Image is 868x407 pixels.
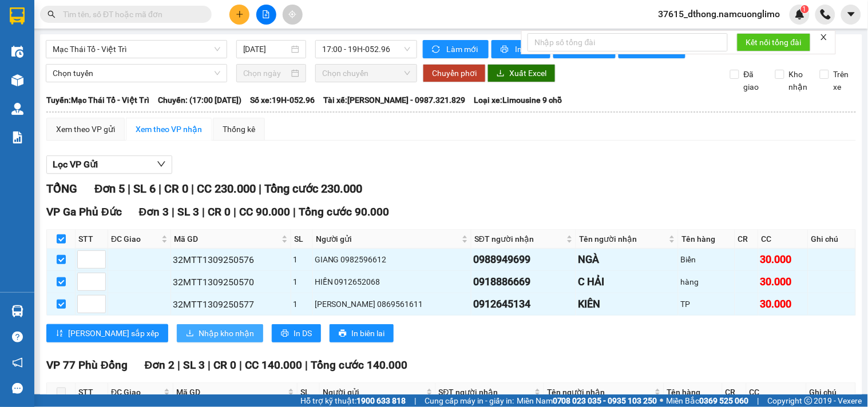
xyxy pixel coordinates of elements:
img: logo-vxr [10,7,25,25]
th: CC [747,383,807,402]
span: Nhập kho nhận [199,327,254,340]
button: printerIn phơi [492,40,550,58]
button: caret-down [841,5,861,25]
span: SĐT người nhận [474,233,564,245]
span: Tên người nhận [579,233,667,245]
button: Kết nối tổng đài [737,33,811,51]
span: Miền Bắc [667,394,749,407]
div: 0988949699 [473,252,574,268]
div: 30.000 [760,296,806,312]
button: printerIn DS [272,324,321,342]
span: 37615_dthong.namcuonglimo [649,7,790,21]
span: Làm mới [446,43,479,55]
th: Ghi chú [808,230,856,249]
button: sort-ascending[PERSON_NAME] sắp xếp [46,324,168,342]
div: GIANG 0982596612 [315,253,469,266]
span: Số xe: 19H-052.96 [250,94,315,106]
input: Nhập số tổng đài [528,33,728,51]
span: Kho nhận [784,68,812,93]
input: Tìm tên, số ĐT hoặc mã đơn [63,8,198,21]
b: Tuyến: Mạc Thái Tổ - Việt Trì [46,95,149,105]
button: file-add [256,5,276,25]
button: printerIn biên lai [330,324,394,342]
div: 0918886669 [473,274,574,290]
span: Đơn 2 [145,358,175,372]
img: warehouse-icon [11,103,23,115]
span: printer [501,45,510,54]
span: download [497,69,505,78]
span: | [758,394,759,407]
div: 32MTT1309250577 [173,297,289,312]
span: SL 3 [177,205,199,218]
div: KIÊN [578,296,676,312]
span: 17:00 - 19H-052.96 [322,41,410,58]
span: Đã giao [739,68,767,93]
span: | [259,182,261,195]
span: | [177,358,180,372]
button: downloadNhập kho nhận [177,324,263,342]
td: 0912645134 [471,293,576,316]
div: HIỀN 0912652068 [315,276,469,288]
td: 0918886669 [471,271,576,293]
span: SL 6 [133,182,156,195]
span: VP Ga Phủ Đức [46,205,122,218]
button: syncLàm mới [423,40,489,58]
span: printer [281,329,289,338]
span: TỔNG [46,182,77,195]
span: CC 90.000 [239,205,290,218]
div: Biển [680,253,733,266]
div: hàng [680,276,733,288]
span: Mạc Thái Tổ - Việt Trì [53,41,220,58]
div: TP [680,298,733,310]
div: 30.000 [760,274,806,290]
span: SĐT người nhận [439,386,533,398]
span: notification [12,357,23,368]
td: 32MTT1309250577 [171,293,291,316]
span: In DS [294,327,312,340]
strong: 1900 633 818 [356,396,406,405]
span: Tên người nhận [547,386,652,398]
span: Tổng cước 90.000 [299,205,389,218]
span: plus [236,10,244,18]
th: Tên hàng [664,383,723,402]
div: C HẢI [578,274,676,290]
span: question-circle [12,332,23,342]
div: [PERSON_NAME] 0869561611 [315,298,469,310]
span: Tổng cước 230.000 [264,182,362,195]
th: SL [298,383,320,402]
span: down [157,159,166,169]
th: Tên hàng [679,230,735,249]
span: | [172,205,175,218]
th: CR [735,230,759,249]
div: 1 [293,253,311,266]
span: Trên xe [829,68,857,93]
span: close [820,33,828,41]
span: Đơn 5 [94,182,125,195]
span: | [414,394,416,407]
td: 0988949699 [471,249,576,271]
span: In biên lai [351,327,385,340]
span: Xuất Excel [509,67,546,79]
span: ĐC Giao [111,233,159,245]
th: SL [291,230,313,249]
span: sort-ascending [56,329,64,338]
span: copyright [804,397,812,405]
span: search [47,10,56,18]
span: CR 0 [164,182,188,195]
span: CR 0 [213,358,236,372]
span: Đơn 3 [139,205,169,218]
button: Chuyển phơi [423,64,486,82]
span: Chuyến: (17:00 [DATE]) [158,94,241,106]
th: CR [723,383,747,402]
strong: 0708 023 035 - 0935 103 250 [553,396,657,405]
td: NGÀ [576,249,679,271]
button: aim [283,5,303,25]
div: 1 [293,298,311,310]
span: Kết nối tổng đài [746,36,802,49]
input: Chọn ngày [243,67,290,79]
th: Ghi chú [807,383,856,402]
img: warehouse-icon [11,305,23,317]
button: Lọc VP Gửi [46,155,172,174]
img: phone-icon [821,9,831,19]
span: Mã GD [176,386,286,398]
